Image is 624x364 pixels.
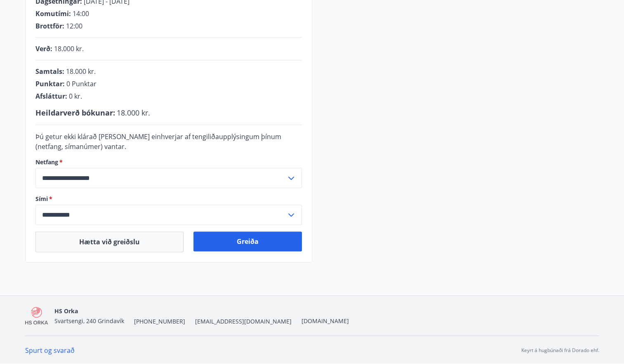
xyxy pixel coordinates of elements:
[117,108,150,118] span: 18.000 kr.
[66,67,96,76] span: 18.000 kr.
[54,307,78,315] span: HS Orka
[35,79,65,88] span: Punktar :
[35,21,64,31] span: Brottför :
[54,44,84,53] span: 18.000 kr.
[25,346,75,355] a: Spurt og svarað
[195,317,292,326] span: [EMAIL_ADDRESS][DOMAIN_NAME]
[35,108,115,118] span: Heildarverð bókunar :
[35,195,302,203] label: Sími
[134,317,185,326] span: [PHONE_NUMBER]
[54,317,124,325] span: Svartsengi, 240 Grindavík
[66,21,82,31] span: 12:00
[35,132,281,151] span: Þú getur ekki klárað [PERSON_NAME] einhverjar af tengiliðaupplýsingum þínum (netfang, símanúmer) ...
[69,92,82,101] span: 0 kr.
[35,44,52,53] span: Verð :
[73,9,89,18] span: 14:00
[35,9,71,18] span: Komutími :
[25,307,48,325] img: 4KEE8UqMSwrAKrdyHDgoo3yWdiux5j3SefYx3pqm.png
[193,232,302,251] button: Greiða
[35,92,67,101] span: Afsláttur :
[66,79,97,88] span: 0 Punktar
[521,347,599,354] p: Keyrt á hugbúnaði frá Dorado ehf.
[35,232,184,252] button: Hætta við greiðslu
[35,158,302,166] label: Netfang
[35,67,64,76] span: Samtals :
[301,317,349,325] a: [DOMAIN_NAME]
